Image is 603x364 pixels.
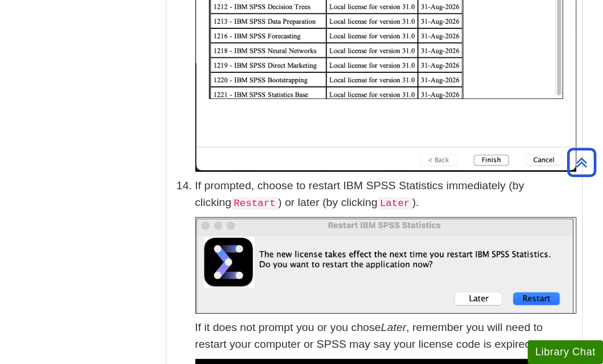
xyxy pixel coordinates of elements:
[378,197,412,210] code: Later
[231,197,278,210] code: Restart
[528,340,603,364] button: Library Chat
[563,155,600,170] a: Back to Top
[195,217,576,314] img: 'Restart IBM SPSS Statistics' window; 'Restart' is highlighted.
[195,178,576,211] p: If prompted, choose to restart IBM SPSS Statistics immediately (by clicking ) or later (by clicki...
[195,319,576,353] p: If it does not prompt you or you chose , remember you will need to restart your computer or SPSS ...
[381,321,407,333] em: Later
